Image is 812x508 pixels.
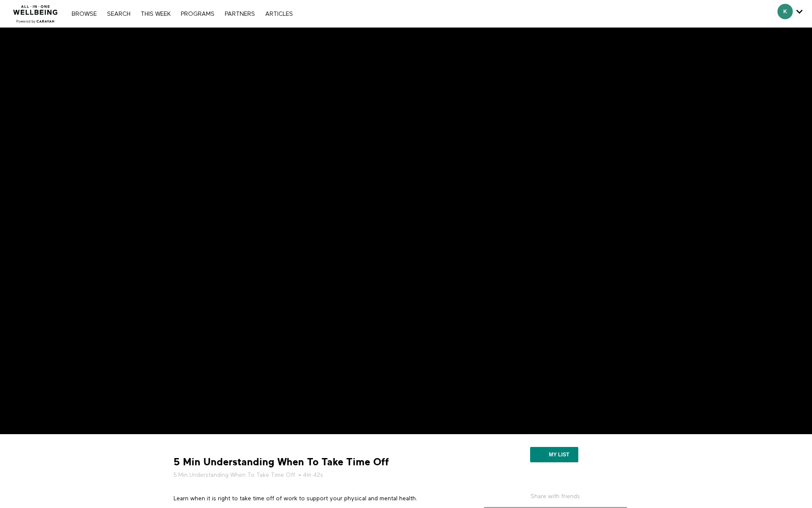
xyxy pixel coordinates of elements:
p: Learn when it is right to take time off of work to support your physical and mental health. [174,494,459,503]
h5: Share with friends [484,492,627,508]
a: ARTICLES [261,11,297,17]
nav: Primary [67,9,297,18]
strong: 5 Min Understanding When To Take Time Off [174,455,389,469]
a: PROGRAMS [177,11,219,17]
button: My list [530,447,578,462]
a: 5 Min Understanding When To Take Time Off [174,471,295,479]
h5: • 4m 42s [174,471,459,479]
a: Search [103,11,135,17]
a: THIS WEEK [136,11,175,17]
a: PARTNERS [220,11,259,17]
a: Browse [67,11,101,17]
